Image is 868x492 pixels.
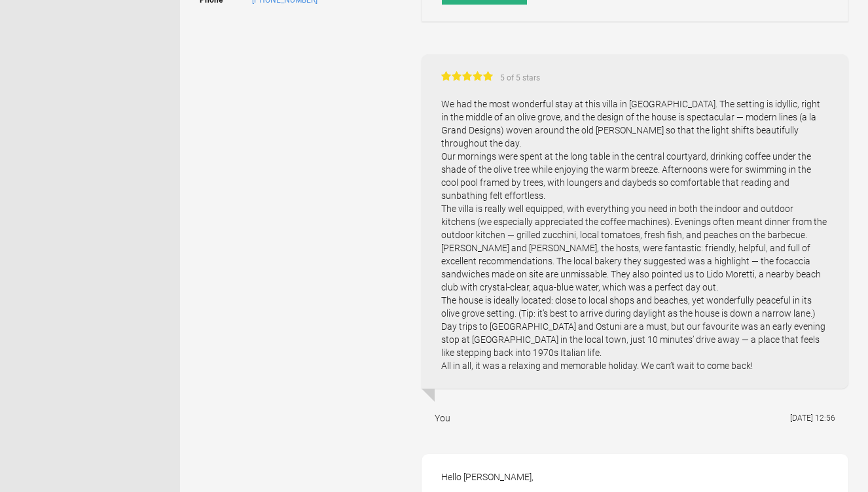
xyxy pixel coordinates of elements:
[435,412,450,425] div: You
[495,71,540,84] span: 5 of 5 stars
[422,54,848,389] div: We had the most wonderful stay at this villa in [GEOGRAPHIC_DATA]. The setting is idyllic, right ...
[790,413,835,423] flynt-date-display: [DATE] 12:56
